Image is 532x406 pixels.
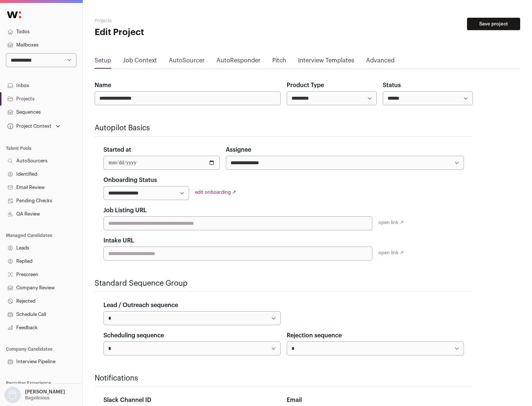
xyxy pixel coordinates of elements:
[287,331,342,340] label: Rejection sequence
[103,206,147,215] label: Job Listing URL
[287,396,464,405] div: Email
[6,123,51,129] div: Project Context
[298,56,354,68] a: Interview Templates
[95,81,111,90] label: Name
[103,331,164,340] label: Scheduling sequence
[287,81,324,90] label: Product Type
[4,387,21,403] img: nopic.png
[216,56,260,68] a: AutoResponder
[467,18,520,30] button: Save project
[226,145,251,154] label: Assignee
[95,27,236,38] h1: Edit Project
[103,145,131,154] label: Started at
[95,18,236,24] h2: Projects
[3,7,25,22] img: Wellfound
[103,236,134,245] label: Intake URL
[123,56,157,68] a: Job Context
[25,395,50,401] p: Bagelicious
[6,121,62,131] button: Open dropdown
[169,56,205,68] a: AutoSourcer
[95,56,111,68] a: Setup
[95,373,473,383] h2: Notifications
[383,81,401,90] label: Status
[195,190,236,195] a: edit onboarding ↗
[103,176,157,185] label: Onboarding Status
[103,301,178,310] label: Lead / Outreach sequence
[95,278,473,289] h2: Standard Sequence Group
[103,396,151,405] label: Slack Channel ID
[272,56,286,68] a: Pitch
[95,123,473,133] h2: Autopilot Basics
[25,389,65,395] p: [PERSON_NAME]
[366,56,395,68] a: Advanced
[3,387,66,403] button: Open dropdown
